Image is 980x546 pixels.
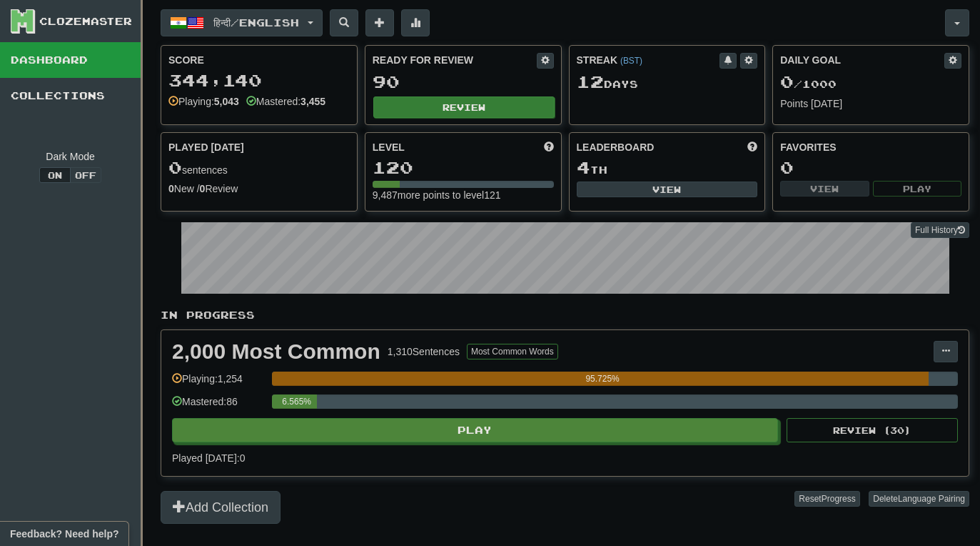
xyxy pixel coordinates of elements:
[172,341,380,362] div: 2,000 Most Common
[246,94,325,109] div: Mastered:
[822,494,856,504] span: Progress
[330,9,358,36] button: Search sentences
[172,372,265,395] div: Playing: 1,254
[373,188,554,202] div: 9,487 more points to level 121
[168,71,350,89] div: 344,140
[373,140,405,154] span: Level
[365,9,394,36] button: Add sentence to collection
[780,140,961,154] div: Favorites
[577,182,758,197] button: View
[780,78,837,90] span: / 1000
[161,491,281,524] button: Add Collection
[794,491,859,507] button: ResetProgress
[172,418,778,442] button: Play
[168,183,174,194] strong: 0
[401,9,430,36] button: More stats
[168,157,182,177] span: 0
[869,491,969,507] button: DeleteLanguage Pairing
[373,96,555,118] button: Review
[577,140,655,154] span: Leaderboard
[373,53,537,67] div: Ready for Review
[911,222,969,238] a: Full History
[300,96,325,107] strong: 3,455
[213,16,299,29] span: हिन्दी / English
[388,344,460,359] div: 1,310 Sentences
[577,53,720,67] div: Streak
[11,149,130,164] div: Dark Mode
[168,182,350,196] div: New / Review
[373,159,554,177] div: 120
[168,53,350,67] div: Score
[747,140,757,154] span: This week in points, UTC
[577,159,758,177] div: th
[276,372,929,386] div: 95.725%
[780,53,944,69] div: Daily Goal
[214,96,239,107] strong: 5,043
[373,73,554,91] div: 90
[780,159,961,177] div: 0
[39,167,71,183] button: On
[70,167,101,183] button: Off
[898,494,965,504] span: Language Pairing
[10,527,118,541] span: Open feedback widget
[787,418,958,442] button: Review (30)
[168,94,239,109] div: Playing:
[577,73,758,91] div: Day s
[168,159,350,177] div: sentences
[577,71,604,91] span: 12
[276,394,317,409] div: 6.565%
[577,157,590,177] span: 4
[620,56,642,66] a: (BST)
[467,344,558,359] button: Most Common Words
[873,181,961,197] button: Play
[168,140,244,154] span: Played [DATE]
[200,183,206,194] strong: 0
[780,181,869,197] button: View
[161,308,969,322] p: In Progress
[544,140,554,154] span: Score more points to level up
[172,452,245,464] span: Played [DATE]: 0
[39,14,132,29] div: Clozemaster
[172,394,265,418] div: Mastered: 86
[780,96,961,111] div: Points [DATE]
[161,9,323,36] button: हिन्दी/English
[780,71,794,91] span: 0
